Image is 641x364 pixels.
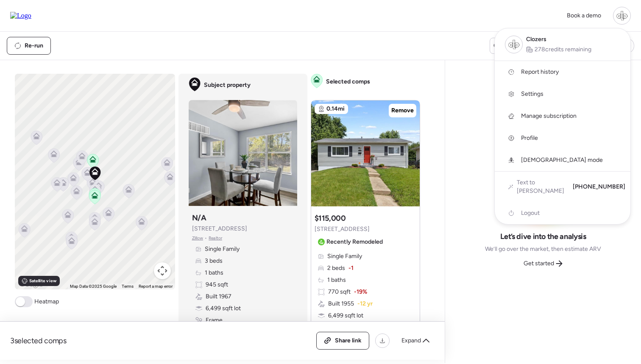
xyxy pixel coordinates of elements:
[508,178,566,195] a: Text to [PERSON_NAME]
[521,68,559,76] span: Report history
[495,83,630,105] a: Settings
[526,35,546,44] span: Clozers
[10,336,67,346] span: 3 selected comps
[495,149,630,171] a: [DEMOGRAPHIC_DATA] mode
[335,336,362,345] span: Share link
[495,127,630,149] a: Profile
[521,134,538,142] span: Profile
[521,156,603,164] span: [DEMOGRAPHIC_DATA] mode
[401,336,421,345] span: Expand
[535,45,591,54] span: 278 credits remaining
[567,12,601,19] span: Book a demo
[573,183,625,191] span: [PHONE_NUMBER]
[10,12,31,19] img: Logo
[521,90,543,98] span: Settings
[521,209,540,217] span: Logout
[495,61,630,83] a: Report history
[521,112,577,120] span: Manage subscription
[517,178,566,195] span: Text to [PERSON_NAME]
